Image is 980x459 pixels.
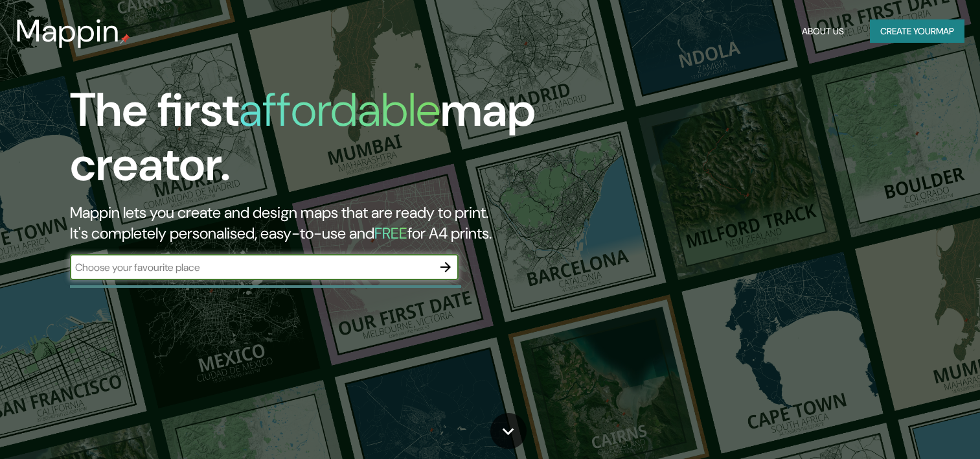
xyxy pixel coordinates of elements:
button: About Us [797,19,849,43]
h2: Mappin lets you create and design maps that are ready to print. It's completely personalised, eas... [70,202,560,244]
h3: Mappin [16,13,120,49]
h1: affordable [239,80,440,140]
button: Create yourmap [870,19,964,43]
h1: The first map creator. [70,83,560,202]
input: Choose your favourite place [70,260,433,275]
h5: FREE [374,223,407,243]
iframe: Help widget launcher [865,408,966,445]
img: mappin-pin [120,34,130,44]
